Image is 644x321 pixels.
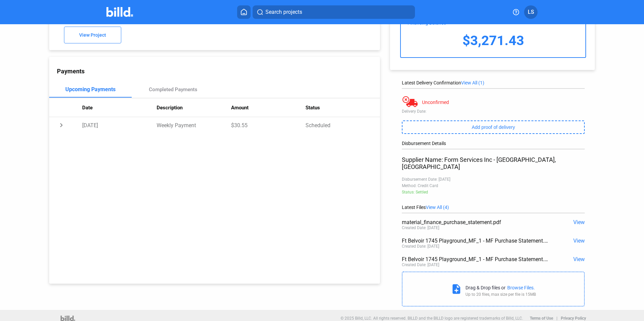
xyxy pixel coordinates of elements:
[465,285,506,290] div: Drag & Drop files or
[402,183,585,188] div: Method: Credit Card
[402,156,585,170] div: Supplier Name: Form Services Inc - [GEOGRAPHIC_DATA], [GEOGRAPHIC_DATA]
[422,100,449,105] div: Unconfirmed
[524,5,538,19] button: LS
[402,109,585,114] div: Delivery Date:
[157,98,231,117] th: Description
[507,285,535,290] div: Browse Files.
[253,5,415,19] button: Search projects
[402,141,585,146] div: Disbursement Details
[305,98,380,117] th: Status
[402,256,548,262] div: Ft Belvoir 1745 Playground_MF_1 - MF Purchase Statement.pdf
[65,86,116,93] div: Upcoming Payments
[79,33,106,38] span: View Project
[57,68,380,75] div: Payments
[265,8,302,16] span: Search projects
[528,8,534,16] span: LS
[530,316,553,321] b: Terms of Use
[561,316,586,321] b: Privacy Policy
[106,7,133,17] img: Billd Company Logo
[82,98,157,117] th: Date
[402,177,585,182] div: Disbursement Date: [DATE]
[402,238,548,244] div: Ft Belvoir 1745 Playground_MF_1 - MF Purchase Statement.pdf
[305,117,380,133] td: Scheduled
[402,219,548,225] div: material_finance_purchase_statement.pdf
[341,316,523,321] p: © 2025 Billd, LLC. All rights reserved. BILLD and the BILLD logo are registered trademarks of Bil...
[573,219,585,225] span: View
[402,225,439,230] div: Created Date: [DATE]
[61,316,75,321] img: logo
[231,98,305,117] th: Amount
[402,190,585,194] div: Status: Settled
[82,117,157,133] td: [DATE]
[402,244,439,249] div: Created Date: [DATE]
[573,238,585,244] span: View
[461,80,484,85] span: View All (1)
[472,124,515,130] span: Add proof of delivery
[465,292,536,297] div: Up to 20 files, max size per file is 15MB
[556,316,557,321] p: |
[573,256,585,262] span: View
[402,262,439,267] div: Created Date: [DATE]
[426,205,449,210] span: View All (4)
[402,205,585,210] div: Latest Files
[402,120,585,134] button: Add proof of delivery
[402,80,585,85] div: Latest Delivery Confirmation
[451,283,462,295] mat-icon: note_add
[149,86,197,93] div: Completed Payments
[157,117,231,133] td: Weekly Payment
[231,117,305,133] td: $30.55
[401,24,585,57] div: $3,271.43
[64,27,121,43] button: View Project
